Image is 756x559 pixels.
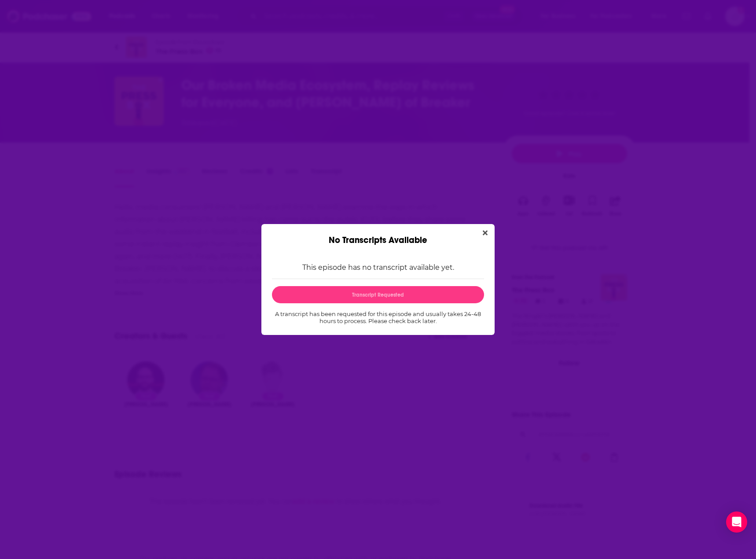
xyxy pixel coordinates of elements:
p: This episode has no transcript available yet. [272,263,484,272]
div: Open Intercom Messenger [726,511,747,533]
div: No Transcripts Available [261,224,495,246]
button: Close [479,228,491,239]
button: Transcript Requested [272,286,484,303]
p: A transcript has been requested for this episode and usually takes 24-48 hours to process. Please... [272,310,484,324]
